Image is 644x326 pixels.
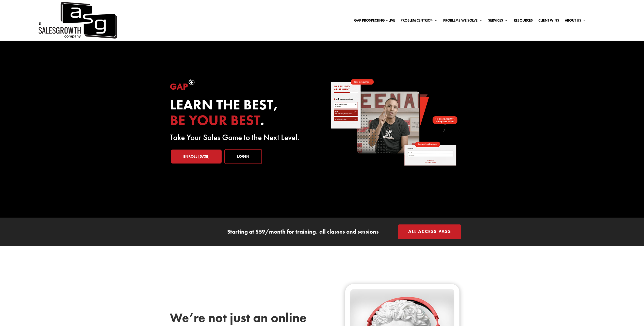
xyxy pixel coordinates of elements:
a: Resources [514,19,533,24]
span: be your best [170,111,260,129]
img: plus-symbol-white [188,79,195,85]
a: All Access Pass [398,224,461,239]
a: Gap Prospecting – LIVE [354,19,395,24]
a: Problem Centric™ [401,19,438,24]
a: Services [488,19,508,24]
a: Client Wins [538,19,559,24]
span: Gap [170,81,188,92]
a: Login [224,149,262,164]
a: Problems We Solve [443,19,483,24]
h2: Learn the best, . [170,97,314,131]
img: self-paced-sales-course-online [331,79,457,166]
a: Enroll [DATE] [171,150,222,164]
p: Take Your Sales Game to the Next Level. [170,135,314,141]
a: About Us [565,19,586,24]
